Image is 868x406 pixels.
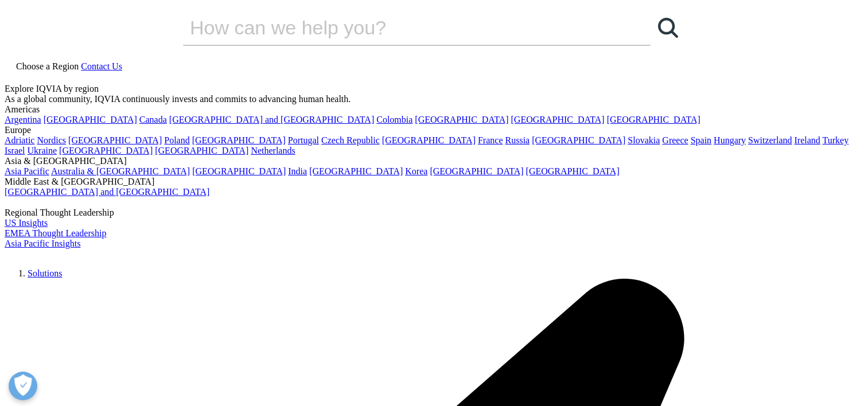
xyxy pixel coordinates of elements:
a: France [478,135,503,145]
a: Hungary [714,135,746,145]
svg: Search [658,18,678,38]
a: Czech Republic [321,135,380,145]
a: Adriatic [5,135,34,145]
a: Greece [662,135,688,145]
a: Colombia [376,115,412,124]
span: Choose a Region [16,61,79,71]
a: Asia Pacific [5,166,49,176]
div: Middle East & [GEOGRAPHIC_DATA] [5,177,863,187]
a: Ireland [794,135,820,145]
a: [GEOGRAPHIC_DATA] [382,135,476,145]
a: Asia Pacific Insights [5,239,80,248]
a: [GEOGRAPHIC_DATA] [532,135,625,145]
div: Europe [5,125,863,135]
img: IQVIA Healthcare Information Technology and Pharma Clinical Research Company [5,249,96,266]
a: [GEOGRAPHIC_DATA] [192,135,286,145]
a: Switzerland [748,135,792,145]
a: [GEOGRAPHIC_DATA] [59,146,153,155]
a: [GEOGRAPHIC_DATA] [68,135,162,145]
a: Portugal [288,135,319,145]
button: Open Preferences [9,372,37,400]
a: Slovakia [628,135,660,145]
a: [GEOGRAPHIC_DATA] [511,115,605,124]
a: Spain [691,135,711,145]
a: [GEOGRAPHIC_DATA] [155,146,248,155]
a: Netherlands [251,146,295,155]
a: India [288,166,307,176]
a: [GEOGRAPHIC_DATA] [607,115,700,124]
a: Search [651,10,685,45]
a: Australia & [GEOGRAPHIC_DATA] [51,166,190,176]
a: Korea [405,166,427,176]
a: [GEOGRAPHIC_DATA] [430,166,523,176]
input: Search [183,10,618,45]
div: Americas [5,104,863,115]
a: Canada [139,115,167,124]
div: Regional Thought Leadership [5,208,863,218]
a: US Insights [5,218,48,228]
a: [GEOGRAPHIC_DATA] [192,166,286,176]
a: Israel [5,146,25,155]
a: [GEOGRAPHIC_DATA] [415,115,508,124]
div: Explore IQVIA by region [5,84,863,94]
div: As a global community, IQVIA continuously invests and commits to advancing human health. [5,94,863,104]
a: Russia [505,135,530,145]
a: Poland [164,135,189,145]
a: Nordics [37,135,66,145]
div: Asia & [GEOGRAPHIC_DATA] [5,156,863,166]
a: [GEOGRAPHIC_DATA] [44,115,137,124]
a: Contact Us [81,61,122,71]
a: Turkey [823,135,849,145]
a: Argentina [5,115,41,124]
a: [GEOGRAPHIC_DATA] [309,166,403,176]
a: [GEOGRAPHIC_DATA] and [GEOGRAPHIC_DATA] [5,187,209,197]
a: Solutions [28,277,62,287]
a: Ukraine [28,146,57,155]
a: [GEOGRAPHIC_DATA] [526,166,620,176]
a: EMEA Thought Leadership [5,228,106,238]
a: [GEOGRAPHIC_DATA] and [GEOGRAPHIC_DATA] [169,115,374,124]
